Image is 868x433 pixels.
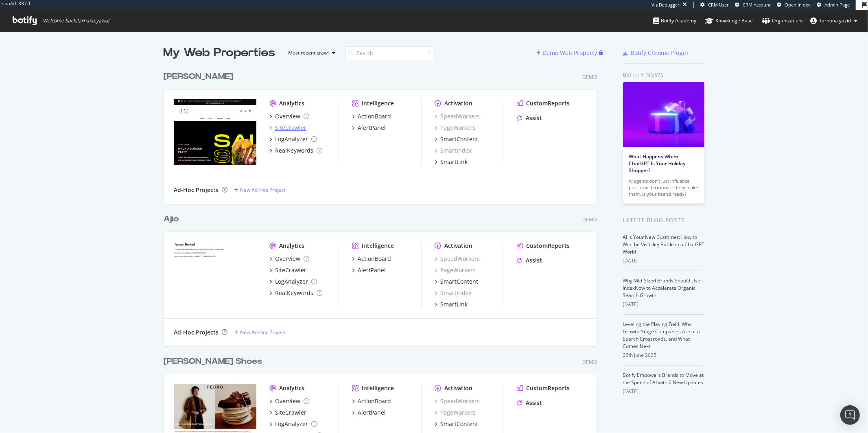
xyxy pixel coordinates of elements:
[824,2,850,8] span: Admin Page
[517,399,542,407] a: Assist
[762,17,804,25] div: Organizations
[435,112,480,120] a: SpeedWorkers
[440,135,478,143] div: SmartContent
[623,352,705,359] div: 26th June 2025
[623,49,689,57] a: Botify Chrome Plugin
[537,46,599,59] button: Demo Web Property
[269,112,309,120] a: Overview
[526,384,570,392] div: CustomReports
[275,124,306,132] div: SiteCrawler
[279,99,304,107] div: Analytics
[517,114,542,122] a: Assist
[275,409,306,417] div: SiteCrawler
[623,234,705,255] a: AI Is Your New Customer: How to Win the Visibility Battle in a ChatGPT World
[440,300,468,308] div: SmartLink
[358,124,386,132] div: AlertPanel
[269,124,306,132] a: SiteCrawler
[543,49,597,57] div: Demo Web Property
[623,277,701,299] a: Why Mid-Sized Brands Should Use IndexNow to Accelerate Organic Search Growth
[362,242,394,250] div: Intelligence
[174,242,256,308] img: Ajio
[631,49,689,57] div: Botify Chrome Plugin
[700,2,729,8] a: CRM User
[269,255,309,263] a: Overview
[352,112,391,120] a: ActionBoard
[234,329,285,336] a: New Ad-Hoc Project
[164,71,233,83] div: [PERSON_NAME]
[275,147,313,155] div: RealKeywords
[269,278,317,286] a: LogAnalyzer
[517,242,570,250] a: CustomReports
[517,384,570,392] a: CustomReports
[164,45,275,61] div: My Web Properties
[526,256,542,265] div: Assist
[234,186,285,193] a: New Ad-Hoc Project
[269,135,317,143] a: LogAnalyzer
[820,17,851,24] span: farhana.yazid
[164,213,182,225] a: Ajio
[582,359,597,365] div: Demo
[352,409,386,417] a: AlertPanel
[526,114,542,122] div: Assist
[358,255,391,263] div: ActionBoard
[352,397,391,405] a: ActionBoard
[435,397,480,405] div: SpeedWorkers
[444,242,472,250] div: Activation
[435,147,472,155] div: SmartIndex
[440,420,478,428] div: SmartContent
[275,112,300,120] div: Overview
[164,356,265,367] a: [PERSON_NAME] Shoes
[269,420,317,428] a: LogAnalyzer
[537,49,599,56] a: Demo Web Property
[435,124,476,132] a: PageWorkers
[358,397,391,405] div: ActionBoard
[240,186,285,193] div: New Ad-Hoc Project
[623,216,705,225] div: Latest Blog Posts
[440,158,468,166] div: SmartLink
[164,213,179,225] div: Ajio
[804,14,864,27] button: farhana.yazid
[435,135,478,143] a: SmartContent
[43,17,109,24] span: Welcome back, farhana.yazid !
[275,289,313,297] div: RealKeywords
[435,278,478,286] a: SmartContent
[444,384,472,392] div: Activation
[526,399,542,407] div: Assist
[582,216,597,223] div: Demo
[653,17,696,25] div: Botify Academy
[652,2,681,8] div: Viz Debugger:
[444,99,472,107] div: Activation
[174,99,256,165] img: Adam
[275,420,308,428] div: LogAnalyzer
[743,2,771,8] span: CRM Account
[582,74,597,81] div: Demo
[526,242,570,250] div: CustomReports
[362,99,394,107] div: Intelligence
[279,384,304,392] div: Analytics
[275,397,300,405] div: Overview
[762,10,804,32] a: Organizations
[275,255,300,263] div: Overview
[240,329,285,336] div: New Ad-Hoc Project
[705,10,753,32] a: Knowledge Base
[352,255,391,263] a: ActionBoard
[653,10,696,32] a: Botify Academy
[623,372,704,386] a: Botify Empowers Brands to Move at the Speed of AI with 6 New Updates
[708,2,729,8] span: CRM User
[435,409,476,417] div: PageWorkers
[435,420,478,428] a: SmartContent
[362,384,394,392] div: Intelligence
[164,356,262,367] div: [PERSON_NAME] Shoes
[358,112,391,120] div: ActionBoard
[785,2,811,8] span: Open in dev
[623,70,705,79] div: Botify news
[435,255,480,263] a: SpeedWorkers
[435,289,472,297] div: SmartIndex
[174,186,219,194] div: Ad-Hoc Projects
[275,266,306,274] div: SiteCrawler
[269,409,306,417] a: SiteCrawler
[623,82,704,147] img: What Happens When ChatGPT Is Your Holiday Shopper?
[289,50,329,55] div: Most recent crawl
